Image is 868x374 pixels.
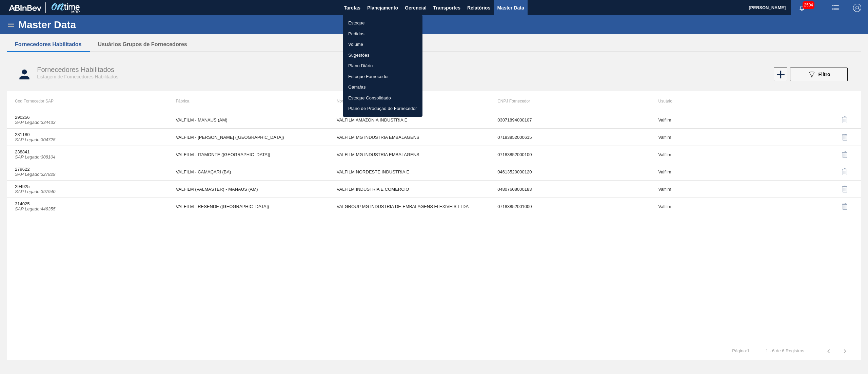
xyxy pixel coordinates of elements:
a: Estoque Consolidado [343,93,422,104]
a: Plano Diário [343,60,422,71]
a: Volume [343,39,422,50]
a: Garrafas [343,82,422,93]
a: Estoque Fornecedor [343,71,422,82]
a: Plano de Produção do Fornecedor [343,103,422,114]
a: Sugestões [343,50,422,61]
a: Pedidos [343,29,422,39]
a: Estoque [343,18,422,29]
